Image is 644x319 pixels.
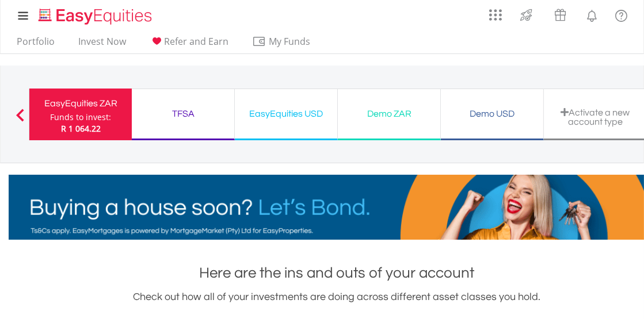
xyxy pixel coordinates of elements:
a: Notifications [577,3,607,26]
span: R 1 064.22 [61,123,101,134]
div: EasyEquities ZAR [36,95,125,112]
div: EasyEquities USD [242,106,330,122]
a: Invest Now [74,36,131,53]
a: Portfolio [12,36,59,53]
div: Funds to invest: [50,112,111,123]
img: thrive-v2.svg [517,6,536,24]
span: My Funds [252,34,327,49]
a: FAQ's and Support [607,3,636,26]
div: Demo USD [448,106,536,122]
a: Vouchers [543,3,577,24]
a: Home page [34,3,157,26]
a: AppsGrid [482,3,509,21]
img: grid-menu-icon.svg [489,9,502,21]
div: Demo ZAR [345,106,433,122]
img: vouchers-v2.svg [551,6,570,24]
a: Refer and Earn [145,36,233,53]
span: Refer and Earn [164,35,228,48]
div: TFSA [139,106,227,122]
img: EasyEquities_Logo.png [36,7,157,26]
div: Activate a new account type [551,107,639,126]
